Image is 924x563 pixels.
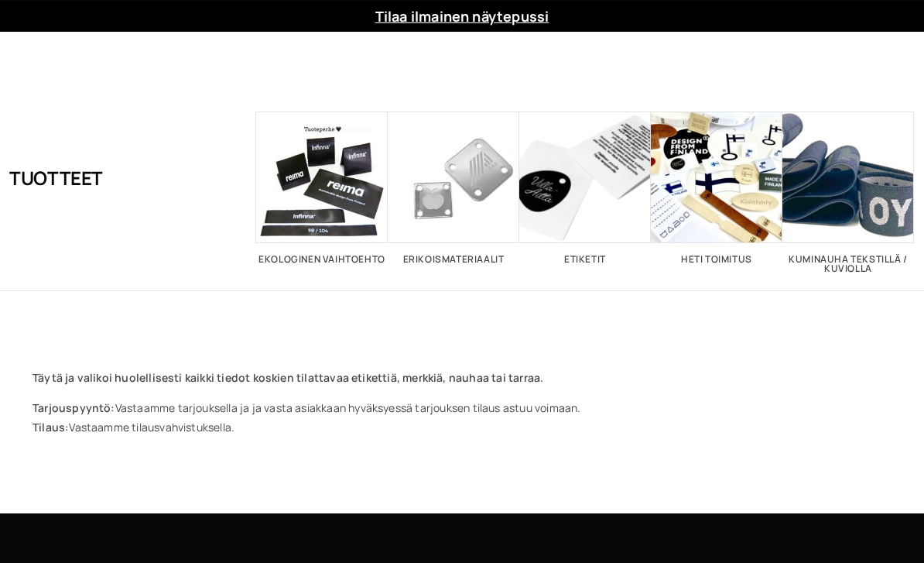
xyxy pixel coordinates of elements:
a: Visit product category Heti toimitus [651,112,782,264]
a: Tilaa ilmainen näytepussi [375,7,549,26]
p: Vastaamme tarjouksella ja ja vasta asiakkaan hyväksyessä tarjouksen tilaus astuu voimaan. Vastaam... [33,398,891,437]
strong: Tilaus: [33,420,69,434]
a: Visit product category Erikoismateriaalit [388,112,519,264]
a: Visit product category Etiketit [519,112,651,264]
h2: Etiketit [519,255,651,264]
strong: Tarjouspyyntö: [33,400,115,415]
strong: Täytä ja valikoi huolellisesti kaikki tiedot koskien tilattavaa etikettiä, merkkiä, nauhaa tai ta... [33,370,543,385]
a: Visit product category Kuminauha tekstillä / kuviolla [782,112,914,273]
h2: Ekologinen vaihtoehto [256,255,388,264]
h1: Tuotteet [9,112,103,243]
h2: Erikoismateriaalit [388,255,519,264]
h2: Kuminauha tekstillä / kuviolla [782,255,914,273]
h2: Heti toimitus [651,255,782,264]
a: Visit product category Ekologinen vaihtoehto [256,112,388,264]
